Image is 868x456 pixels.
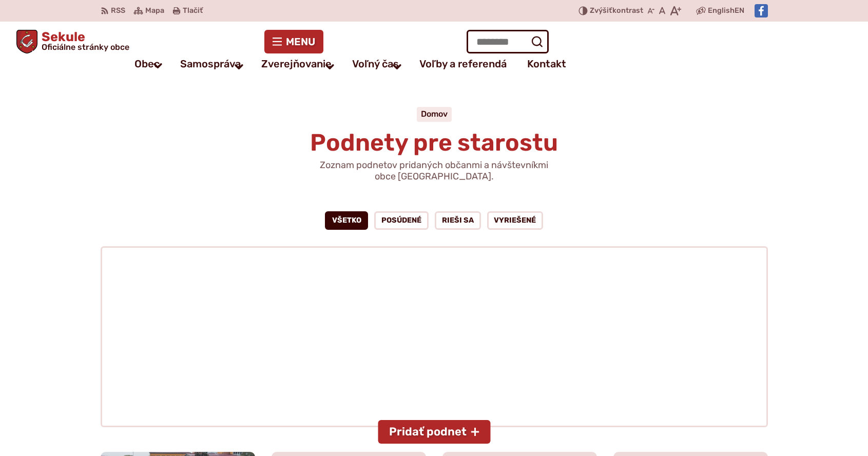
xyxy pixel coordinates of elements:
[286,38,315,46] span: Menu
[227,54,251,79] button: Otvoriť podmenu pre
[735,5,744,17] span: EN
[755,4,768,17] img: Prejsť na Facebook stránku
[183,7,203,15] span: Tlačiť
[146,53,170,78] button: Otvoriť podmenu pre
[389,425,467,439] span: Pridať podnet
[318,54,342,79] button: Otvoriť podmenu pre Zverejňovanie
[134,53,160,74] a: Obec
[378,420,490,444] button: Pridať podnet
[352,53,399,74] a: Voľný čas
[385,54,409,79] button: Otvoriť podmenu pre
[311,160,557,182] p: Zoznam podnetov pridaných občanmi a návštevníkmi obce [GEOGRAPHIC_DATA].
[101,246,768,427] div: Mapa podnetov
[706,5,746,17] a: English EN
[310,129,558,157] span: Podnety pre starostu
[590,7,643,15] span: kontrast
[180,53,241,74] a: Samospráva
[325,211,369,230] a: Všetko
[374,211,429,230] a: Posúdené
[435,211,481,230] a: Rieši sa
[16,30,129,53] a: Logo Sekule, prejsť na domovskú stránku.
[487,211,544,230] a: Vyriešené
[708,5,735,17] span: English
[145,5,164,17] span: Mapa
[419,53,507,74] a: Voľby a referendá
[264,30,323,53] button: Menu
[111,5,125,17] span: RSS
[590,6,612,15] span: Zvýšiť
[527,53,566,74] a: Kontakt
[42,43,129,51] span: Oficiálne stránky obce
[37,30,129,51] span: Sekule
[261,53,332,74] a: Zverejňovanie
[16,30,37,53] img: Prejsť na domovskú stránku
[421,109,448,119] a: Domov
